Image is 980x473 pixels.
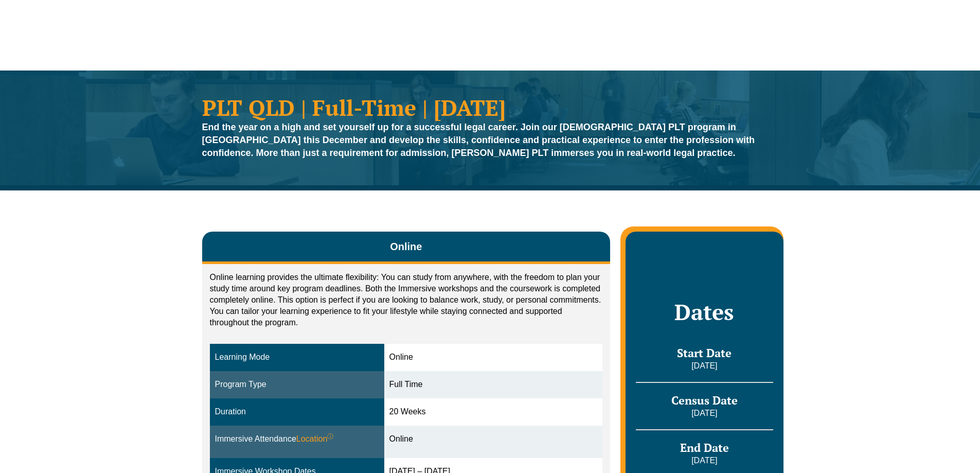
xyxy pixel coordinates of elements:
h1: PLT QLD | Full-Time | [DATE] [202,96,778,118]
div: Full Time [389,379,598,391]
p: [DATE] [636,455,773,466]
div: 20 Weeks [389,406,598,418]
p: [DATE] [636,360,773,372]
div: Program Type [215,379,379,391]
span: Census Date [671,393,738,408]
p: [DATE] [636,408,773,419]
span: Online [390,239,422,254]
div: Online [389,433,598,445]
div: Learning Mode [215,352,379,363]
strong: End the year on a high and set yourself up for a successful legal career. Join our [DEMOGRAPHIC_D... [202,122,755,158]
div: Immersive Attendance [215,433,379,445]
sup: ⓘ [327,433,333,440]
h2: Dates [636,299,773,325]
div: Duration [215,406,379,418]
div: Online [389,352,598,363]
span: End Date [680,440,729,455]
span: Location [296,433,334,445]
span: Start Date [677,345,732,360]
p: Online learning provides the ultimate flexibility: You can study from anywhere, with the freedom ... [210,272,603,328]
